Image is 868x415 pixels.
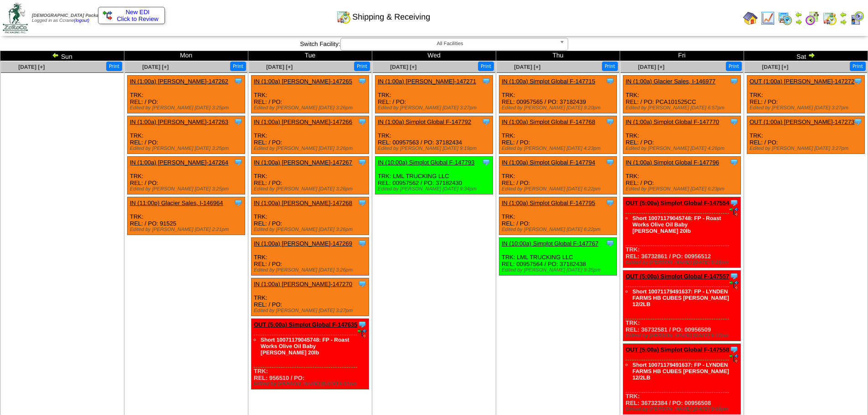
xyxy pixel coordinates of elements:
[372,51,496,61] td: Wed
[743,11,758,26] img: home.gif
[729,117,739,126] img: Tooltip
[729,77,739,86] img: Tooltip
[378,118,471,125] a: IN (1:00a) Simplot Global F-147792
[760,11,775,26] img: line_graph.gif
[482,77,491,86] img: Tooltip
[632,362,729,381] a: Short 10071179491637: FP - LYNDEN FARMS HB CUBES [PERSON_NAME] 12/2LB
[358,198,367,207] img: Tooltip
[482,158,491,167] img: Tooltip
[254,78,352,85] a: IN (1:00a) [PERSON_NAME]-147265
[254,321,358,328] a: OUT (5:00a) Simplot Global F-147635
[638,64,664,70] a: [DATE] [+]
[358,239,367,248] img: Tooltip
[0,51,124,61] td: Sun
[130,118,228,125] a: IN (1:00a) [PERSON_NAME]-147263
[626,406,740,412] div: Edited by [PERSON_NAME] [DATE] 9:18pm
[128,76,245,113] div: TRK: REL: / PO:
[853,117,863,126] img: Tooltip
[805,11,820,26] img: calendarblend.gif
[478,61,494,71] button: Print
[623,197,741,268] div: TRK: REL: 36732861 / PO: 00956512
[74,18,89,23] a: (logout)
[254,186,369,192] div: Edited by [PERSON_NAME] [DATE] 3:26pm
[626,78,715,85] a: IN (1:00a) Glacier Sales, I-146977
[103,11,112,20] img: ediSmall.gif
[254,146,369,151] div: Edited by [PERSON_NAME] [DATE] 3:26pm
[729,281,739,290] img: EDI
[514,64,540,70] span: [DATE] [+]
[266,64,293,70] a: [DATE] [+]
[252,157,369,195] div: TRK: REL: / PO:
[254,281,352,287] a: IN (1:00a) [PERSON_NAME]-147270
[128,116,245,154] div: TRK: REL: / PO:
[499,197,617,235] div: TRK: REL: / PO:
[254,240,352,247] a: IN (1:00a) [PERSON_NAME]-147269
[254,159,352,166] a: IN (1:00a) [PERSON_NAME]-147267
[390,64,416,70] a: [DATE] [+]
[354,61,370,71] button: Print
[626,260,740,265] div: Edited by [PERSON_NAME] [DATE] 9:16pm
[103,9,160,22] a: New EDI Click to Review
[729,354,739,363] img: EDI
[499,238,617,276] div: TRK: LML TRUCKING LLC REL: 00957564 / PO: 37182438
[126,9,150,15] span: New EDI
[626,146,740,151] div: Edited by [PERSON_NAME] [DATE] 4:26pm
[130,227,245,232] div: Edited by [PERSON_NAME] [DATE] 2:21pm
[496,51,620,61] td: Thu
[632,215,721,234] a: Short 10071179045748: FP - Roast Works Olive Oil Baby [PERSON_NAME] 20lb
[626,346,729,353] a: OUT (5:00a) Simplot Global F-147558
[747,116,865,154] div: TRK: REL: / PO:
[502,240,598,247] a: IN (10:00a) Simplot Global F-147767
[106,61,122,71] button: Print
[606,158,615,167] img: Tooltip
[252,278,369,316] div: TRK: REL: / PO:
[853,77,863,86] img: Tooltip
[502,146,616,151] div: Edited by [PERSON_NAME] [DATE] 4:23pm
[850,11,864,26] img: calendarcustomer.gif
[378,186,493,192] div: Edited by [PERSON_NAME] [DATE] 9:34pm
[499,76,617,113] div: TRK: REL: 00957565 / PO: 37182439
[626,333,740,338] div: Edited by [PERSON_NAME] [DATE] 9:17pm
[234,198,243,207] img: Tooltip
[130,159,228,166] a: IN (1:00a) [PERSON_NAME]-147264
[18,64,45,70] a: [DATE] [+]
[499,116,617,154] div: TRK: REL: / PO:
[352,12,430,22] span: Shipping & Receiving
[378,146,493,151] div: Edited by [PERSON_NAME] [DATE] 9:19pm
[626,273,729,280] a: OUT (5:00a) Simplot Global F-147557
[502,118,595,125] a: IN (1:00a) Simplot Global F-147768
[626,105,740,111] div: Edited by [PERSON_NAME] [DATE] 6:57pm
[358,158,367,167] img: Tooltip
[502,200,595,206] a: IN (1:00a) Simplot Global F-147795
[252,319,369,389] div: TRK: REL: 956510 / PO:
[778,11,792,26] img: calendarprod.gif
[358,320,367,329] img: Tooltip
[128,157,245,195] div: TRK: REL: / PO:
[744,51,868,61] td: Sat
[606,198,615,207] img: Tooltip
[252,238,369,276] div: TRK: REL: / PO:
[261,337,349,356] a: Short 10071179045748: FP - Roast Works Olive Oil Baby [PERSON_NAME] 20lb
[344,38,556,49] span: All Facilities
[623,344,741,415] div: TRK: REL: 36732384 / PO: 00956508
[375,76,493,113] div: TRK: REL: / PO:
[620,51,744,61] td: Fri
[378,159,474,166] a: IN (10:00a) Simplot Global F-147793
[378,78,476,85] a: IN (1:00a) [PERSON_NAME]-147271
[623,76,741,113] div: TRK: REL: / PO: PCA101525CC
[762,64,788,70] span: [DATE] [+]
[808,51,815,59] img: arrowright.gif
[252,116,369,154] div: TRK: REL: / PO:
[234,77,243,86] img: Tooltip
[254,105,369,111] div: Edited by [PERSON_NAME] [DATE] 3:26pm
[502,186,616,192] div: Edited by [PERSON_NAME] [DATE] 6:22pm
[234,117,243,126] img: Tooltip
[254,227,369,232] div: Edited by [PERSON_NAME] [DATE] 3:26pm
[750,146,864,151] div: Edited by [PERSON_NAME] [DATE] 3:27pm
[130,105,245,111] div: Edited by [PERSON_NAME] [DATE] 3:25pm
[234,158,243,167] img: Tooltip
[358,117,367,126] img: Tooltip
